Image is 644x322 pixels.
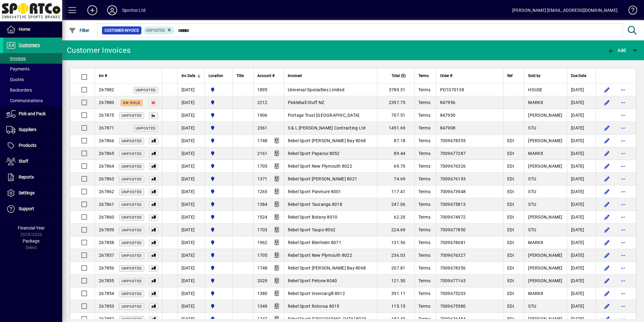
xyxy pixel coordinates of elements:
[377,134,414,147] td: 87.18
[602,199,612,209] button: Edit
[602,301,612,311] button: Edit
[288,138,366,143] span: Rebel Sport [PERSON_NAME] Bay 8068
[602,250,612,260] button: Edit
[99,189,114,194] span: 267862
[377,249,414,262] td: 236.03
[99,265,114,270] span: 267856
[377,224,414,236] td: 224.69
[440,265,466,270] span: 7009678356
[507,253,514,258] span: EDI
[257,278,268,283] span: 2029
[3,95,62,106] a: Communications
[440,113,456,118] span: 847950
[288,278,337,283] span: Rebel Sport Petone 8040
[602,161,612,171] button: Edit
[122,203,142,207] span: Unposted
[6,56,26,61] span: Invoices
[122,139,142,143] span: Unposted
[19,43,40,48] span: Customers
[82,5,102,16] button: Add
[528,164,562,169] span: [PERSON_NAME]
[288,202,342,207] span: Rebel Sport Tauranga 8018
[237,72,244,79] span: Title
[99,215,114,220] span: 267860
[507,265,514,270] span: EDI
[507,240,514,245] span: EDI
[528,125,536,130] span: STU
[99,164,114,169] span: 267864
[122,114,142,118] span: Unposted
[528,265,562,270] span: [PERSON_NAME]
[602,174,612,184] button: Edit
[528,87,542,92] span: HOUSE
[602,85,612,95] button: Edit
[418,240,430,245] span: Terms
[507,138,514,143] span: EDI
[618,174,628,184] button: More options
[618,85,628,95] button: More options
[418,100,430,105] span: Terms
[507,227,514,232] span: EDI
[209,163,229,170] span: Sportco Ltd Warehouse
[440,164,466,169] span: 7009676326
[177,147,205,160] td: [DATE]
[209,175,229,182] span: Sportco Ltd Warehouse
[288,215,338,220] span: Rebel Sport Botany 8010
[67,25,91,36] button: Filter
[567,236,596,249] td: [DATE]
[3,85,62,95] a: Backorders
[567,84,596,96] td: [DATE]
[209,125,229,131] span: Sportco Ltd Warehouse
[288,189,341,194] span: Rebel Sport Panmure 8001
[377,84,414,96] td: 3789.31
[377,211,414,224] td: 62.20
[209,214,229,220] span: Sportco Ltd Warehouse
[69,28,90,33] span: Filter
[288,164,352,169] span: Rebel Sport New Plymouth 8022
[3,74,62,85] a: Quotes
[209,137,229,144] span: Sportco Ltd Warehouse
[567,185,596,198] td: [DATE]
[440,278,466,283] span: 7009677163
[507,291,514,296] span: EDI
[122,228,142,232] span: Unposted
[571,72,592,79] div: Due Date
[19,143,36,148] span: Products
[528,189,536,194] span: STU
[507,189,514,194] span: EDI
[99,291,114,296] span: 267854
[182,72,201,79] div: Inv Date
[177,249,205,262] td: [DATE]
[99,113,114,118] span: 267875
[567,274,596,287] td: [DATE]
[177,236,205,249] td: [DATE]
[377,122,414,134] td: 1451.69
[177,185,205,198] td: [DATE]
[209,290,229,297] span: Sportco Ltd Warehouse
[122,241,142,245] span: Unposted
[618,238,628,247] button: More options
[440,87,464,92] span: PO1070138
[99,138,114,143] span: 267866
[377,109,414,122] td: 707.51
[122,215,142,220] span: Unposted
[209,226,229,233] span: Sportco Ltd Warehouse
[99,151,114,156] span: 267865
[99,176,114,181] span: 267863
[177,109,205,122] td: [DATE]
[618,199,628,209] button: More options
[507,278,514,283] span: EDI
[23,238,39,243] span: Package
[177,122,205,134] td: [DATE]
[6,98,43,103] span: Communications
[19,111,46,116] span: Pick and Pack
[377,287,414,300] td: 391.11
[377,274,414,287] td: 121.50
[6,88,32,93] span: Backorders
[567,122,596,134] td: [DATE]
[143,26,175,34] mat-chip: Customer Invoice Status: Unposted
[209,112,229,119] span: Sportco Ltd Warehouse
[3,185,62,201] a: Settings
[209,150,229,157] span: Sportco Ltd Warehouse
[567,173,596,185] td: [DATE]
